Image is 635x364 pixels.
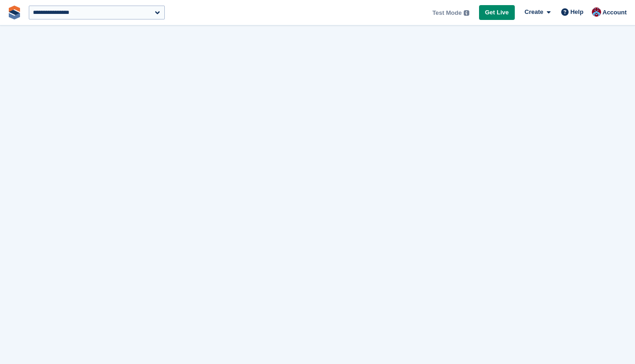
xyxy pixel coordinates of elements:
span: Create [525,7,543,17]
span: Get Live [485,8,509,17]
img: icon-info-grey-7440780725fd019a000dd9b08b2336e03edf1995a4989e88bcd33f0948082b44.svg [464,10,469,16]
span: Help [570,7,583,17]
img: David Hughes [592,7,601,17]
img: stora-icon-8386f47178a22dfd0bd8f6a31ec36ba5ce8667c1dd55bd0f319d3a0aa187defe.svg [7,6,21,19]
a: Get Live [479,5,515,20]
span: Account [603,8,627,17]
span: Test Mode [432,8,461,18]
